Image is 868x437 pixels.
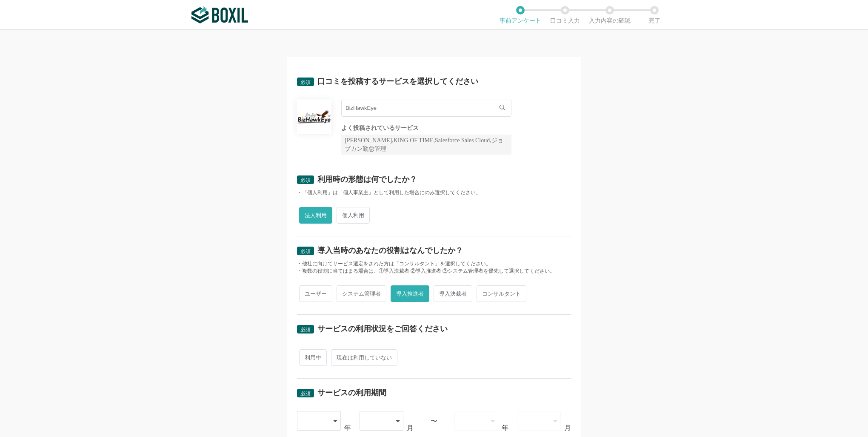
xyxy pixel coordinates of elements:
[502,425,508,431] div: 年
[299,349,327,366] span: 利用中
[632,6,677,24] li: 完了
[434,285,472,302] span: 導入決裁者
[431,418,437,425] div: 〜
[331,349,397,366] span: 現在は利用していない
[344,425,351,431] div: 年
[300,391,311,397] span: 必須
[297,189,571,196] div: ・「個人利用」は「個人事業主」として利用した場合にのみ選択してください。
[391,285,429,302] span: 導入推進者
[317,78,478,85] div: 口コミを投稿するサービスを選択してください
[341,135,511,155] div: [PERSON_NAME],KING OF TIME,Salesforce Sales Cloud,ジョブカン勤怠管理
[498,6,542,24] li: 事前アンケート
[317,325,448,333] div: サービスの利用状況をご回答ください
[317,247,463,254] div: 導入当時のあなたの役割はなんでしたか？
[337,207,370,224] span: 個人利用
[564,425,571,431] div: 月
[341,100,511,117] input: サービス名で検索
[300,327,311,333] span: 必須
[299,285,332,302] span: ユーザー
[297,260,571,267] div: ・他社に向けてサービス選定をされた方は「コンサルタント」を選択してください。
[300,79,311,85] span: 必須
[341,125,511,131] div: よく投稿されているサービス
[299,207,332,224] span: 法人利用
[477,285,526,302] span: コンサルタント
[300,248,311,254] span: 必須
[337,285,386,302] span: システム管理者
[300,177,311,183] span: 必須
[191,6,248,23] img: ボクシルSaaS_ロゴ
[587,6,632,24] li: 入力内容の確認
[297,267,571,275] div: ・複数の役割に当てはまる場合は、①導入決裁者 ②導入推進者 ③システム管理者を優先して選択してください。
[542,6,587,24] li: 口コミ入力
[317,389,386,397] div: サービスの利用期間
[317,175,417,183] div: 利用時の形態は何でしたか？
[407,425,414,431] div: 月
